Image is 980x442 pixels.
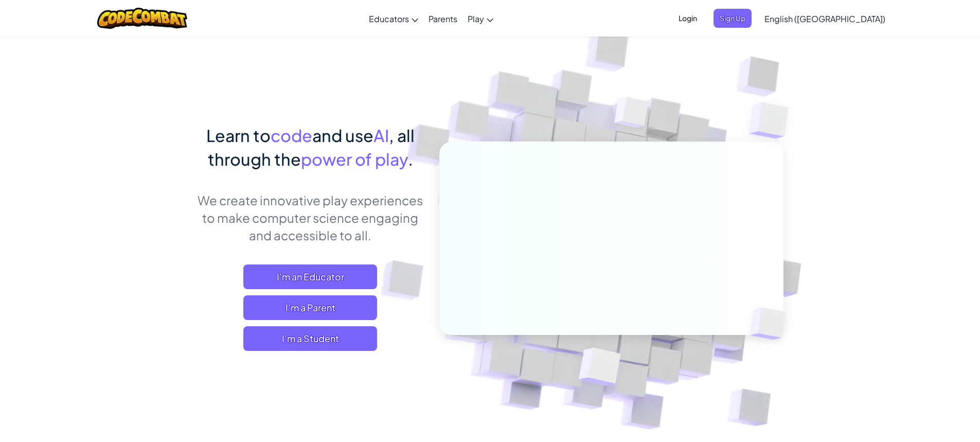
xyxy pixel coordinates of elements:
[243,326,377,351] button: I'm a Student
[468,13,484,24] span: Play
[301,149,408,169] span: power of play
[553,326,645,411] img: Overlap cubes
[672,9,703,28] button: Login
[312,125,373,146] span: and use
[759,5,890,32] a: English ([GEOGRAPHIC_DATA])
[714,9,752,28] button: Sign Up
[369,13,409,24] span: Educators
[764,13,885,24] span: English ([GEOGRAPHIC_DATA])
[271,125,312,146] span: code
[595,77,669,153] img: Overlap cubes
[733,286,810,361] img: Overlap cubes
[243,295,377,320] a: I'm a Parent
[373,125,389,146] span: AI
[423,5,462,32] a: Parents
[206,125,271,146] span: Learn to
[408,149,413,169] span: .
[364,5,423,32] a: Educators
[97,8,187,29] img: CodeCombat logo
[197,191,424,244] p: We create innovative play experiences to make computer science engaging and accessible to all.
[462,5,498,32] a: Play
[728,77,817,164] img: Overlap cubes
[243,264,377,289] a: I'm an Educator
